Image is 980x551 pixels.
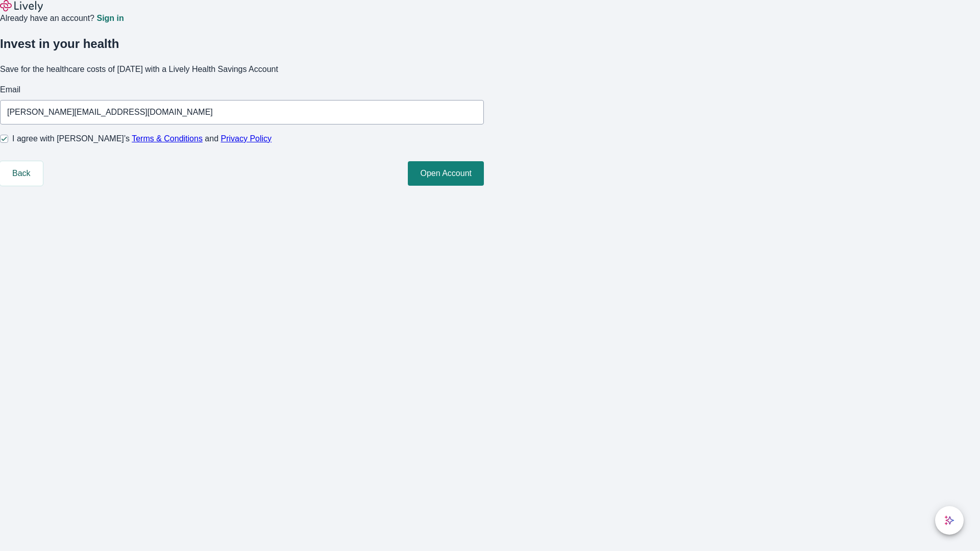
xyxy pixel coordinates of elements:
svg: Lively AI Assistant [944,515,954,525]
a: Privacy Policy [221,134,272,143]
a: Terms & Conditions [132,134,203,143]
button: chat [935,506,964,535]
span: I agree with [PERSON_NAME]’s and [12,133,272,145]
a: Sign in [96,14,124,22]
button: Open Account [408,161,484,186]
